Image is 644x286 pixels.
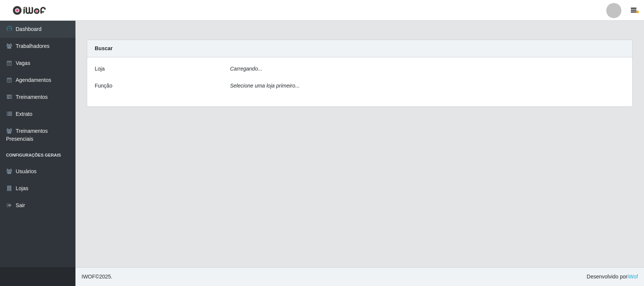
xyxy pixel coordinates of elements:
strong: Buscar [95,45,112,51]
i: Selecione uma loja primeiro... [230,83,300,89]
a: iWof [627,274,638,280]
span: IWOF [81,274,95,280]
span: Desenvolvido por [587,273,638,281]
span: © 2025 . [81,273,112,281]
i: Carregando... [230,66,263,72]
label: Loja [95,65,105,73]
label: Função [95,82,112,90]
img: CoreUI Logo [12,6,46,15]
